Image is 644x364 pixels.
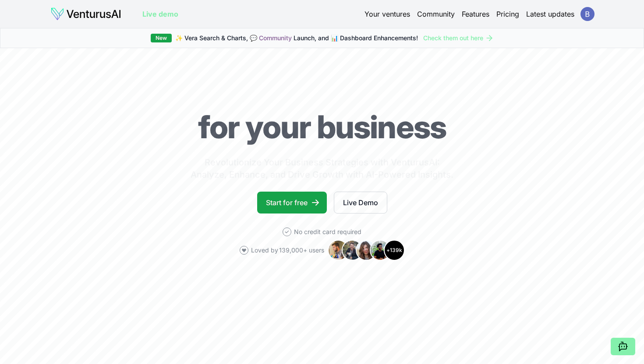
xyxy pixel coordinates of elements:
img: ACg8ocImRiQ7fQbjy0A0NodYtXsQX7zLffF8YZs6p45Mq0DY-U3hkQ=s96-c [580,7,594,21]
a: Check them out here [423,34,494,42]
span: ✨ Vera Search & Charts, 💬 Launch, and 📊 Dashboard Enhancements! [175,34,418,42]
a: Features [462,9,489,19]
img: Avatar 4 [370,240,391,261]
img: Avatar 1 [328,240,349,261]
a: Live demo [142,9,178,19]
div: New [151,34,172,42]
a: Community [417,9,455,19]
a: Live Demo [334,192,387,213]
img: Avatar 3 [356,240,377,261]
a: Your ventures [364,9,410,19]
a: Start for free [257,192,327,213]
a: Latest updates [526,9,574,19]
a: Pricing [496,9,519,19]
a: Community [259,34,292,42]
img: logo [50,7,121,21]
img: Avatar 2 [342,240,363,261]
